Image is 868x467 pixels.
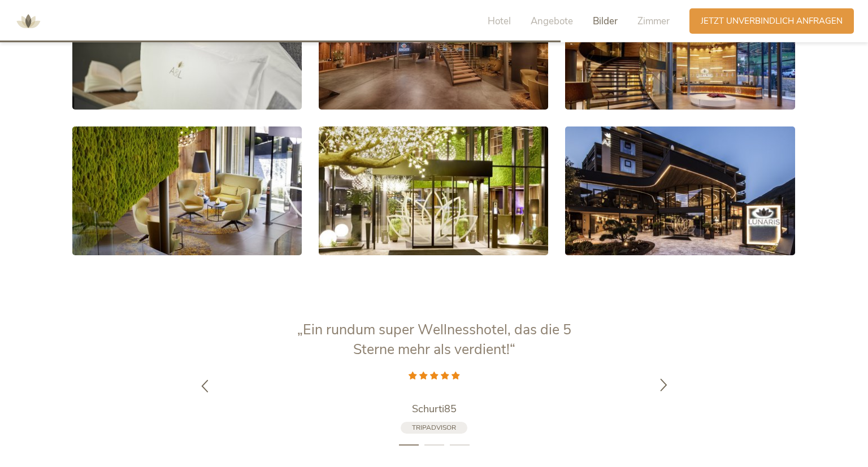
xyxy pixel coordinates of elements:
span: Bilder [593,15,618,28]
span: Zimmer [637,15,670,28]
a: Tripadvisor [401,422,467,434]
a: AMONTI & LUNARIS Wellnessresort [11,17,45,25]
span: Angebote [531,15,573,28]
span: Tripadvisor [412,423,456,432]
span: „Ein rundum super Wellnesshotel, das die 5 Sterne mehr als verdient!“ [297,320,571,359]
span: Jetzt unverbindlich anfragen [701,15,843,27]
span: Hotel [488,15,511,28]
img: AMONTI & LUNARIS Wellnessresort [11,5,45,38]
a: Schurti85 [293,402,575,416]
span: Schurti85 [412,402,457,416]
